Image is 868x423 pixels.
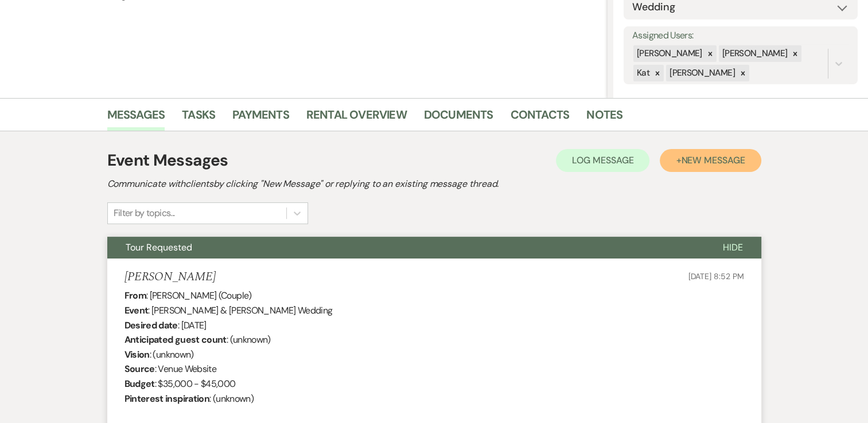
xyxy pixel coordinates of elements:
a: Messages [107,105,165,131]
h5: [PERSON_NAME] [124,270,216,284]
span: Hide [723,241,743,253]
a: Documents [424,105,493,131]
b: Budget [124,378,155,390]
span: New Message [681,154,745,166]
h2: Communicate with clients by clicking "New Message" or replying to an existing message thread. [107,177,761,191]
a: Notes [586,105,622,131]
a: Rental Overview [306,105,407,131]
button: +New Message [660,149,761,172]
span: Log Message [572,154,633,166]
a: Payments [232,105,289,131]
div: [PERSON_NAME] [666,65,737,81]
b: Anticipated guest count [124,334,227,346]
a: Tasks [182,105,215,131]
div: [PERSON_NAME] [633,45,704,62]
span: [DATE] 8:52 PM [688,271,744,281]
b: Vision [124,348,150,361]
b: Source [124,363,155,375]
b: From [124,289,146,301]
b: Desired date [124,319,178,331]
button: Hide [704,237,761,258]
button: Tour Requested [107,237,704,258]
span: Tour Requested [126,241,192,253]
button: Log Message [556,149,649,172]
h1: Event Messages [107,148,228,173]
label: Assigned Users: [632,28,849,44]
div: Kat [633,65,651,81]
b: Event [124,304,149,316]
b: Pinterest inspiration [124,393,210,405]
a: Contacts [511,105,570,131]
div: [PERSON_NAME] [719,45,789,62]
div: Filter by topics... [114,206,175,220]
